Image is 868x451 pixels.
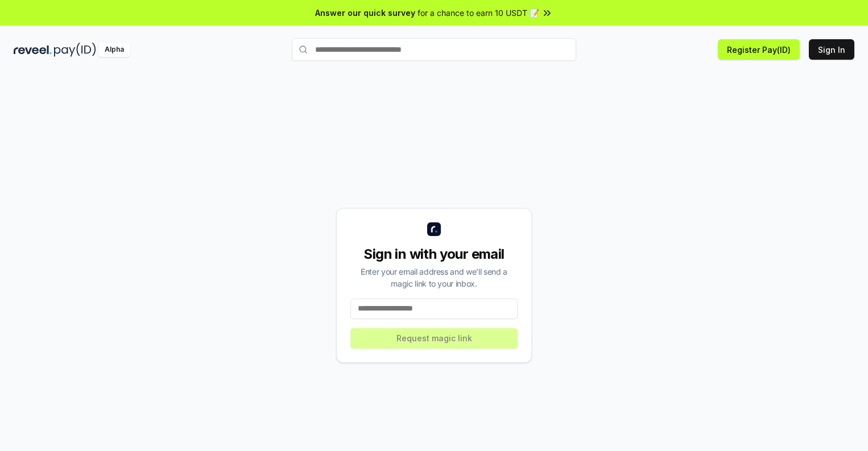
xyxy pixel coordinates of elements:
button: Sign In [809,39,854,60]
div: Sign in with your email [350,245,518,263]
img: reveel_dark [14,43,52,57]
div: Enter your email address and we’ll send a magic link to your inbox. [350,266,518,289]
div: Alpha [98,43,130,57]
img: pay_id [54,43,96,57]
button: Register Pay(ID) [718,39,800,60]
img: logo_small [427,222,441,236]
span: for a chance to earn 10 USDT 📝 [418,7,539,19]
span: Answer our quick survey [315,7,415,19]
